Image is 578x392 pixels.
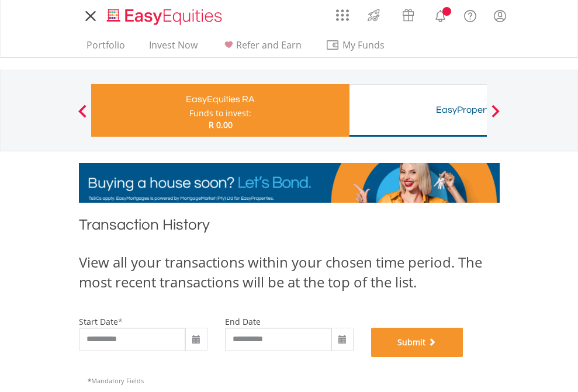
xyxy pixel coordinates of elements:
a: Invest Now [144,39,202,57]
img: EasyMortage Promotion Banner [79,163,500,203]
a: My Profile [485,3,515,29]
a: Home page [102,3,227,26]
span: R 0.00 [209,119,233,130]
button: Next [484,110,507,122]
a: FAQ's and Support [455,3,485,26]
label: start date [79,316,118,327]
a: Vouchers [391,3,425,25]
a: Portfolio [82,39,130,57]
button: Submit [371,328,463,357]
span: Refer and Earn [236,39,302,51]
span: Mandatory Fields [88,376,144,385]
span: My Funds [326,37,402,53]
a: Refer and Earn [217,39,306,57]
div: EasyEquities RA [98,91,342,107]
h1: Transaction History [79,214,500,241]
img: thrive-v2.svg [364,6,383,25]
a: AppsGrid [328,3,357,22]
div: View all your transactions within your chosen time period. The most recent transactions will be a... [79,252,500,293]
div: Funds to invest: [189,107,251,119]
img: EasyEquities_Logo.png [105,7,227,26]
img: vouchers-v2.svg [399,6,418,25]
a: Notifications [425,3,455,26]
button: Previous [71,110,94,122]
img: grid-menu-icon.svg [336,9,349,22]
label: end date [225,316,261,327]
